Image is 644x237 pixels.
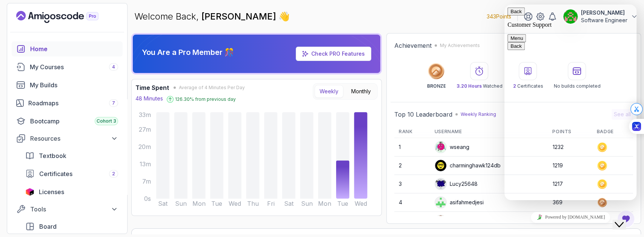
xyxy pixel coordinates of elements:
span: 2 [112,171,115,177]
iframe: chat widget [612,207,636,229]
span: 👋 [278,11,290,23]
tspan: Sun [175,200,187,207]
iframe: chat widget [504,209,636,226]
tspan: Tue [211,200,222,207]
tspan: 13m [140,161,151,168]
tspan: Wed [229,200,241,207]
div: Sabrina0704 [435,215,482,227]
p: 343 Points [487,13,511,20]
div: charminghawk124db [435,160,501,172]
div: Resources [30,134,118,143]
tspan: Mon [192,200,206,207]
th: Username [430,126,548,138]
tspan: Fri [267,200,275,207]
div: Lucy25648 [435,178,478,190]
td: 369 [548,193,592,212]
th: Rank [394,126,430,138]
span: Cohort 3 [97,118,116,124]
span: Licenses [39,187,64,196]
iframe: chat widget [504,5,636,200]
span: 4 [112,64,115,70]
a: licenses [21,184,123,199]
tspan: 0s [144,195,151,202]
p: Welcome Back, [134,11,290,23]
button: Resources [12,132,123,145]
tspan: Thu [247,200,259,207]
img: default monster avatar [435,178,446,190]
tspan: 27m [139,126,151,133]
a: certificates [21,166,123,181]
img: user profile image [435,160,446,171]
div: asifahmedjesi [435,196,484,208]
span: [PERSON_NAME] [201,11,278,22]
img: default monster avatar [435,215,446,226]
tspan: Sat [158,200,168,207]
p: 48 Minutes [135,95,163,102]
h2: Top 10 Leaderboard [394,110,452,119]
td: 1 [394,138,430,156]
tspan: Tue [337,200,348,207]
a: board [21,219,123,234]
a: Landing page [16,11,116,23]
div: My Builds [30,81,118,90]
p: Watched [456,83,502,89]
a: courses [12,59,123,74]
div: Bootcamp [30,117,118,126]
tspan: Wed [355,200,367,207]
button: Tools [12,202,123,216]
span: Average of 4 Minutes Per Day [179,85,245,91]
tspan: 20m [138,143,151,150]
p: 126.30 % from previous day [175,96,236,102]
tspan: Sun [301,200,313,207]
a: bootcamp [12,114,123,129]
tspan: Mon [318,200,331,207]
button: Weekly [315,85,343,98]
td: 2 [394,156,430,175]
span: 3.20 Hours [456,83,481,89]
a: Check PRO Features [311,50,365,57]
tspan: 7m [142,178,151,185]
td: 3 [394,175,430,193]
a: textbook [21,148,123,163]
img: user profile image [435,197,446,208]
h3: Time Spent [135,83,169,92]
tspan: 33m [139,111,151,118]
span: Textbook [39,151,66,160]
td: 5 [394,212,430,230]
p: My Achievements [440,43,480,49]
img: default monster avatar [435,141,446,153]
div: Home [30,44,118,53]
span: Board [39,222,57,231]
div: wseang [435,141,469,153]
button: Monthly [346,85,376,98]
p: BRONZE [427,83,446,89]
a: builds [12,77,123,93]
div: Roadmaps [28,99,118,108]
td: 4 [394,193,430,212]
a: roadmaps [12,96,123,111]
h2: Achievement [394,41,432,50]
div: Tools [30,205,118,214]
a: Check PRO Features [296,47,371,61]
p: Weekly Ranking [461,111,496,117]
span: 7 [112,100,115,106]
span: Certificates [39,169,72,178]
tspan: Sat [284,200,294,207]
p: You Are a Pro Member 🎊 [142,47,234,58]
img: jetbrains icon [25,188,34,196]
div: My Courses [30,62,118,71]
a: home [12,41,123,56]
